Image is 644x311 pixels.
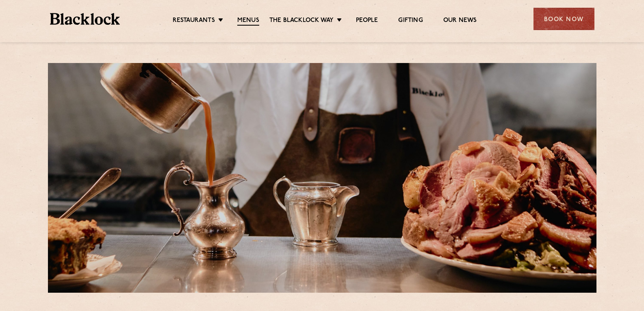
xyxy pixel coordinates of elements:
a: People [356,17,378,25]
a: Menus [237,17,259,26]
a: Our News [443,17,477,25]
img: BL_Textured_Logo-footer-cropped.svg [50,13,120,25]
a: Restaurants [173,17,215,25]
a: Gifting [398,17,423,25]
div: Book Now [533,8,594,30]
a: The Blacklock Way [269,17,334,25]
